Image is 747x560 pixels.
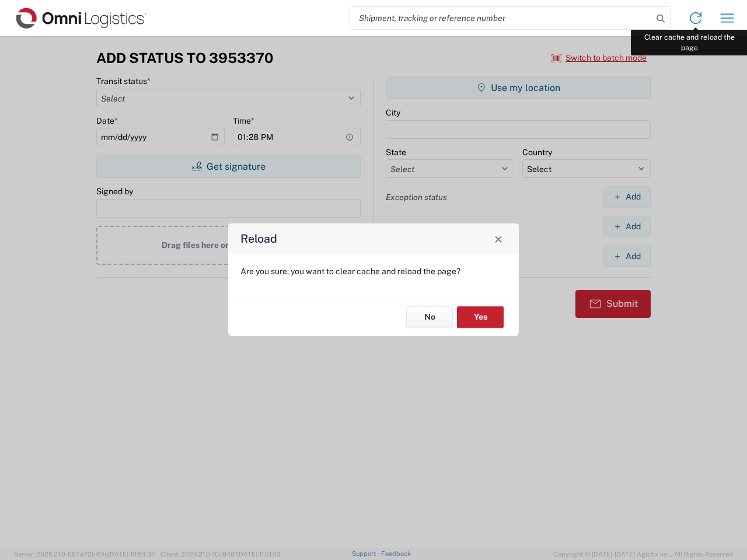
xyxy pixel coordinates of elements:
h4: Reload [240,230,277,247]
input: Shipment, tracking or reference number [350,7,652,29]
button: Close [490,230,507,247]
p: Are you sure, you want to clear cache and reload the page? [240,266,507,276]
button: No [406,306,453,328]
button: Yes [457,306,504,328]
